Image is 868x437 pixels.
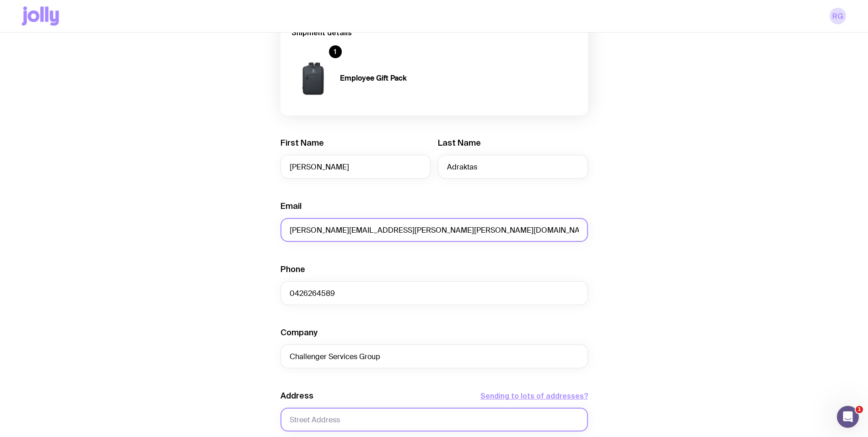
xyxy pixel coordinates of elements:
[837,406,859,428] iframe: Intercom live chat
[280,218,588,242] input: employee@company.com
[856,406,863,413] span: 1
[280,327,318,338] label: Company
[329,45,342,58] div: 1
[830,8,846,24] a: RG
[280,264,305,275] label: Phone
[280,344,588,368] input: Company Name (optional)
[438,155,588,179] input: Last Name
[280,408,588,432] input: Street Address
[280,155,431,179] input: First Name
[280,137,324,148] label: First Name
[340,74,429,83] h4: Employee Gift Pack
[280,201,302,212] label: Email
[280,390,313,401] label: Address
[291,28,577,37] h2: Shipment details
[438,137,481,148] label: Last Name
[480,390,588,401] button: Sending to lots of addresses?
[280,281,588,305] input: 0400 123 456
